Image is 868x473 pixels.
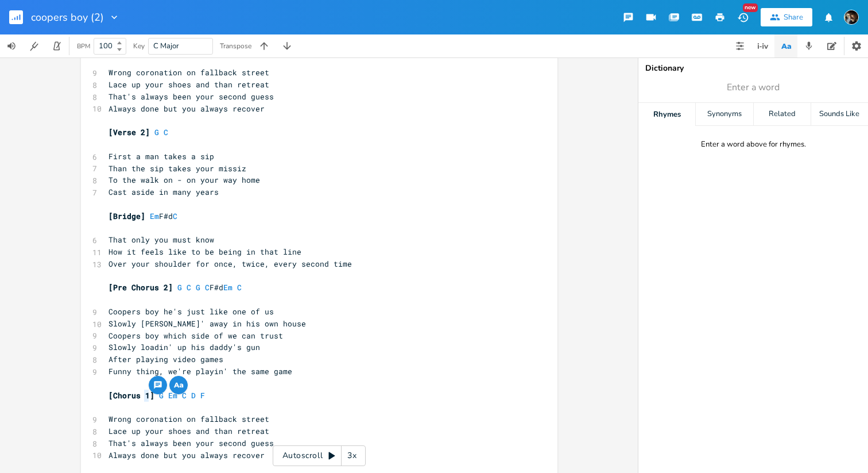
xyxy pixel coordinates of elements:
[108,306,274,317] span: Coopers boy he's just like one of us
[108,247,301,257] span: How it feels like to be being in that line
[784,12,803,22] div: Share
[191,390,196,401] span: D
[108,342,260,352] span: Slowly loadin' up his daddy's gun
[754,103,811,126] div: Related
[108,438,274,448] span: That's always been your second guess
[108,318,306,329] span: Slowly [PERSON_NAME]' away in his own house
[743,3,758,12] div: New
[220,43,251,49] div: Transpose
[108,187,219,197] span: Cast aside in many years
[187,282,191,293] span: C
[108,175,260,185] span: To the walk on - on your way home
[645,64,861,72] div: Dictionary
[811,103,868,126] div: Sounds Like
[164,127,168,137] span: C
[108,127,150,137] span: [Verse 2]
[108,259,352,269] span: Over your shoulder for once, twice, every second time
[223,282,232,293] span: Em
[108,330,283,341] span: Coopers boy which side of we can trust
[108,163,246,174] span: Than the sip takes your missiz
[133,43,145,49] div: Key
[108,390,154,401] span: [Chorus 1]
[77,43,90,49] div: BPM
[108,79,269,90] span: Lace up your shoes and than retreat
[761,8,812,26] button: Share
[701,140,806,149] div: Enter a word above for rhymes.
[177,282,182,293] span: G
[108,211,182,221] span: F#d
[638,103,695,126] div: Rhymes
[108,211,145,221] span: [Bridge]
[108,151,214,161] span: First a man takes a sip
[154,127,159,137] span: G
[196,282,200,293] span: G
[108,103,265,114] span: Always done but you always recover
[200,390,205,401] span: F
[108,67,269,78] span: Wrong coronation on fallback street
[108,414,269,424] span: Wrong coronation on fallback street
[731,7,754,28] button: New
[31,12,104,22] span: coopers boy (2)
[168,390,177,401] span: Em
[153,41,179,51] span: C Major
[237,282,242,293] span: C
[727,81,780,94] span: Enter a word
[108,354,223,364] span: After playing video games
[844,10,859,25] img: George
[150,211,159,221] span: Em
[342,445,362,466] div: 3x
[205,282,210,293] span: C
[273,445,366,466] div: Autoscroll
[182,390,187,401] span: C
[108,450,265,460] span: Always done but you always recover
[108,234,214,245] span: That only you must know
[108,91,274,102] span: That's always been your second guess
[159,390,164,401] span: G
[108,282,242,293] span: F#d
[173,211,177,221] span: C
[108,282,173,293] span: [Pre Chorus 2]
[696,103,753,126] div: Synonyms
[108,366,292,376] span: Funny thing, we're playin' the same game
[108,426,269,436] span: Lace up your shoes and than retreat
